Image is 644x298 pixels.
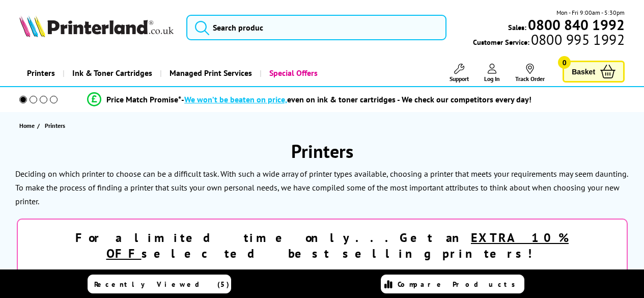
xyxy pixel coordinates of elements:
[19,60,63,86] a: Printers
[94,280,230,289] span: Recently Viewed (5)
[528,15,625,34] b: 0800 840 1992
[484,64,500,83] a: Log In
[88,275,231,293] a: Recently Viewed (5)
[19,15,174,37] img: Printerland Logo
[5,91,613,109] li: modal_Promise
[556,8,625,17] span: Mon - Fri 9:00am - 5:30pm
[186,15,446,40] input: Search produc
[181,94,531,104] div: - even on ink & toner cartridges - We check our competitors every day!
[45,122,65,129] span: Printers
[515,64,545,83] a: Track Order
[484,75,500,83] span: Log In
[19,15,174,39] a: Printerland Logo
[19,120,37,131] a: Home
[10,139,634,163] h1: Printers
[15,182,620,206] p: To make the process of finding a printer that suits your own personal needs, we have compiled som...
[473,35,625,47] span: Customer Service:
[563,61,625,83] a: Basket 0
[508,22,526,32] span: Sales:
[450,75,469,83] span: Support
[260,60,325,86] a: Special Offers
[526,20,625,30] a: 0800 840 1992
[398,280,521,289] span: Compare Products
[184,94,287,104] span: We won’t be beaten on price,
[529,35,625,44] span: 0800 995 1992
[75,230,569,261] strong: For a limited time only...Get an selected best selling printers!
[72,60,152,86] span: Ink & Toner Cartridges
[106,94,181,104] span: Price Match Promise*
[558,56,571,69] span: 0
[15,169,628,179] p: Deciding on which printer to choose can be a difficult task. With such a wide array of printer ty...
[160,60,260,86] a: Managed Print Services
[381,275,524,293] a: Compare Products
[63,60,160,86] a: Ink & Toner Cartridges
[572,65,595,78] span: Basket
[106,230,569,261] u: EXTRA 10% OFF
[450,64,469,83] a: Support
